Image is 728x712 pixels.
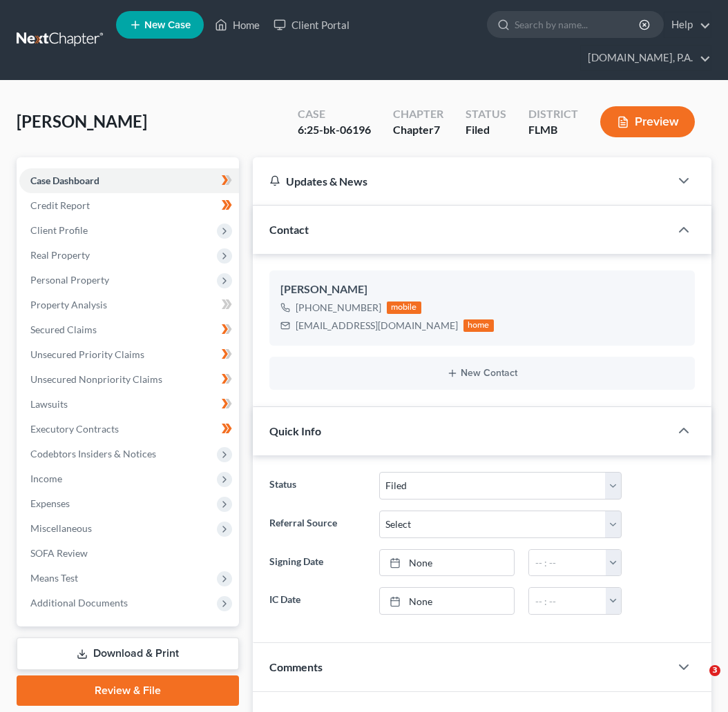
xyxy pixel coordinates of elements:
input: -- : -- [529,588,606,614]
a: Property Analysis [19,293,239,317]
a: Credit Report [19,193,239,218]
a: Unsecured Nonpriority Claims [19,367,239,392]
span: Income [30,473,62,484]
div: District [528,106,578,122]
a: Help [664,12,711,37]
a: None [380,588,514,614]
a: [DOMAIN_NAME], P.A. [581,46,711,70]
span: Secured Claims [30,324,97,335]
div: home [463,319,494,332]
span: 7 [434,123,440,136]
a: Lawsuits [19,392,239,417]
span: Property Analysis [30,299,107,310]
span: Credit Report [30,199,90,211]
div: Updates & News [269,174,653,188]
a: Review & File [17,675,239,706]
div: Filed [466,122,506,138]
a: Home [208,12,267,37]
div: FLMB [528,122,578,138]
span: Real Property [30,249,90,261]
span: SOFA Review [30,547,88,559]
button: New Contact [280,368,684,379]
span: Personal Property [30,274,109,286]
span: Additional Documents [30,597,128,609]
a: Case Dashboard [19,168,239,193]
span: 3 [709,665,720,676]
span: Contact [269,223,309,236]
span: Expenses [30,497,70,509]
div: mobile [387,301,421,314]
div: [PHONE_NUMBER] [296,301,381,315]
label: Status [262,472,372,500]
span: Unsecured Nonpriority Claims [30,373,162,385]
a: Executory Contracts [19,417,239,442]
a: Secured Claims [19,317,239,342]
span: Lawsuits [30,398,68,410]
a: None [380,550,514,576]
span: Miscellaneous [30,522,92,534]
span: Case Dashboard [30,175,99,186]
span: Executory Contracts [30,423,119,435]
span: [PERSON_NAME] [17,111,147,131]
div: Status [466,106,506,122]
a: SOFA Review [19,541,239,566]
label: Signing Date [262,549,372,577]
span: New Case [144,20,191,30]
label: IC Date [262,587,372,615]
span: Comments [269,660,323,673]
div: Case [298,106,371,122]
span: Client Profile [30,224,88,236]
div: [PERSON_NAME] [280,281,684,298]
button: Preview [600,106,695,137]
a: Unsecured Priority Claims [19,342,239,367]
div: [EMAIL_ADDRESS][DOMAIN_NAME] [296,319,458,333]
div: Chapter [393,122,443,138]
a: Client Portal [267,12,356,37]
div: 6:25-bk-06196 [298,122,371,138]
div: Chapter [393,106,443,122]
label: Referral Source [262,511,372,538]
span: Unsecured Priority Claims [30,348,144,360]
iframe: Intercom live chat [681,665,714,698]
input: Search by name... [515,12,641,37]
span: Codebtors Insiders & Notices [30,448,156,459]
input: -- : -- [529,550,606,576]
span: Means Test [30,572,78,584]
span: Quick Info [269,424,321,437]
a: Download & Print [17,637,239,670]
